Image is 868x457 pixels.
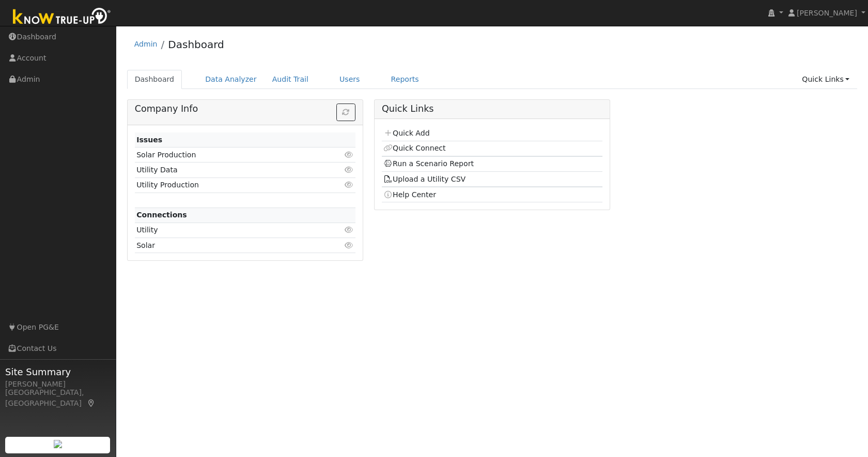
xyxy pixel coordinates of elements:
i: Click to view [345,242,354,249]
h5: Company Info [135,104,355,114]
a: Run a Scenario Report [383,159,474,168]
a: Reports [383,70,427,89]
img: retrieve [54,440,62,448]
a: Quick Links [794,70,857,89]
span: Site Summary [5,365,111,379]
a: Users [332,70,368,89]
strong: Issues [136,136,162,144]
td: Solar [135,238,320,253]
i: Click to view [345,181,354,188]
td: Solar Production [135,148,320,163]
i: Click to view [345,226,354,233]
a: Admin [134,40,158,48]
a: Dashboard [168,38,224,51]
img: Know True-Up [8,6,116,29]
a: Data Analyzer [197,70,265,89]
td: Utility Production [135,178,320,193]
i: Click to view [345,166,354,173]
a: Help Center [383,190,436,199]
a: Quick Add [383,129,429,137]
a: Dashboard [127,70,182,89]
a: Upload a Utility CSV [383,175,466,183]
div: [PERSON_NAME] [5,379,111,390]
a: Map [87,399,96,407]
div: [GEOGRAPHIC_DATA], [GEOGRAPHIC_DATA] [5,387,111,409]
td: Utility [135,223,320,238]
a: Quick Connect [383,144,445,152]
a: Audit Trail [265,70,316,89]
strong: Connections [136,211,187,219]
h5: Quick Links [382,104,602,114]
td: Utility Data [135,163,320,178]
span: [PERSON_NAME] [797,9,857,17]
i: Click to view [345,151,354,158]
